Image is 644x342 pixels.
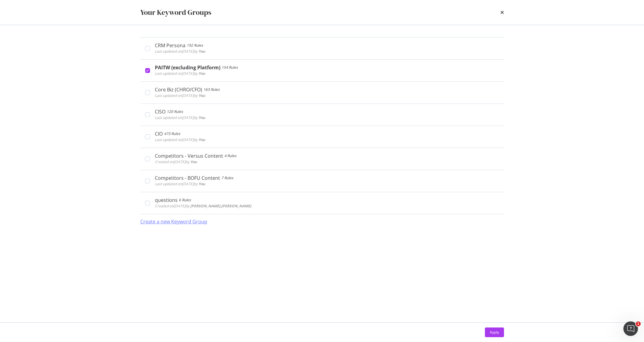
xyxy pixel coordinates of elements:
[224,153,236,159] div: 4 Rules
[155,42,185,48] div: CRM Persona
[199,71,205,76] b: You
[155,153,223,159] div: Competitors - Versus Content
[221,175,233,181] div: 7 Rules
[199,49,205,54] b: You
[155,203,251,209] span: Created on [DATE] by
[187,42,203,48] div: 192 Rules
[155,93,205,98] span: Last updated on [DATE] by
[155,71,205,76] span: Last updated on [DATE] by
[164,131,180,137] div: 473 Rules
[155,87,202,93] div: Core Biz (CHRO/CFO)
[199,93,205,98] b: You
[222,64,238,71] div: 154 Rules
[155,131,163,137] div: CIO
[155,175,220,181] div: Competitors - BOFU Content
[155,159,197,164] span: Created on [DATE] by
[199,115,205,120] b: You
[155,64,220,71] div: PAITW (excluding Platform)
[485,327,504,337] button: Apply
[190,159,197,164] b: You
[190,203,251,209] b: [PERSON_NAME].[PERSON_NAME]
[155,181,205,186] span: Last updated on [DATE] by
[140,7,211,18] div: Your Keyword Groups
[155,109,165,115] div: CISO
[155,49,205,54] span: Last updated on [DATE] by
[199,137,205,142] b: You
[199,181,205,186] b: You
[140,214,207,229] button: Create a new Keyword Group
[155,137,205,142] span: Last updated on [DATE] by
[623,321,638,336] iframe: Intercom live chat
[179,197,191,203] div: 6 Rules
[155,197,178,203] div: questions
[500,7,504,18] div: times
[203,87,220,93] div: 163 Rules
[155,115,205,120] span: Last updated on [DATE] by
[140,218,207,225] div: Create a new Keyword Group
[636,321,641,326] span: 1
[167,109,183,115] div: 120 Rules
[490,330,499,335] div: Apply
